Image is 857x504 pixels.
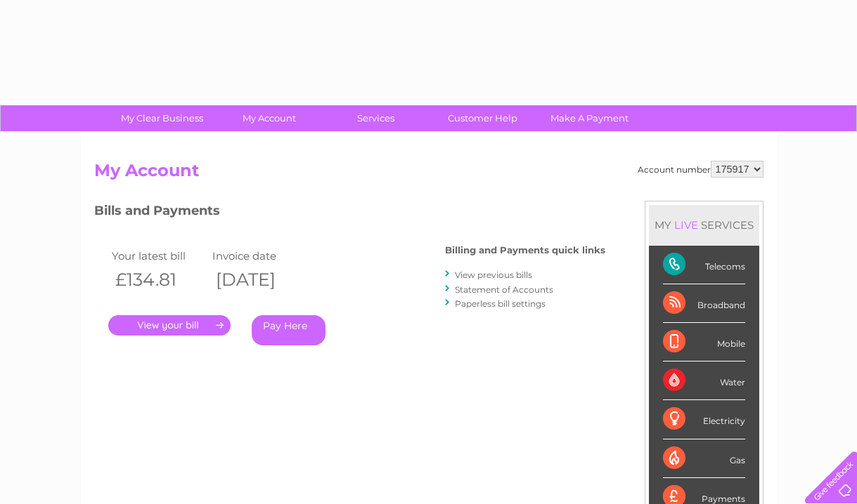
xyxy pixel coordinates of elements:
div: Broadband [663,284,745,323]
div: Account number [638,161,763,178]
a: Pay Here [252,315,326,345]
th: £134.81 [108,265,210,294]
a: Make A Payment [531,105,647,131]
a: Paperless bill settings [455,298,546,309]
div: MY SERVICES [649,205,759,245]
div: Telecoms [663,246,745,284]
td: Invoice date [209,246,310,265]
a: My Account [211,105,327,131]
div: Mobile [663,323,745,362]
a: Services [318,105,434,131]
h3: Bills and Payments [94,201,605,225]
div: Electricity [663,400,745,439]
a: Customer Help [425,105,541,131]
a: My Clear Business [104,105,220,131]
h2: My Account [94,161,763,187]
h4: Billing and Payments quick links [445,245,605,256]
a: . [108,315,231,336]
div: Water [663,362,745,400]
div: LIVE [671,218,701,232]
th: [DATE] [209,265,310,294]
td: Your latest bill [108,246,210,265]
a: Statement of Accounts [455,284,553,295]
div: Gas [663,439,745,478]
a: View previous bills [455,270,532,280]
